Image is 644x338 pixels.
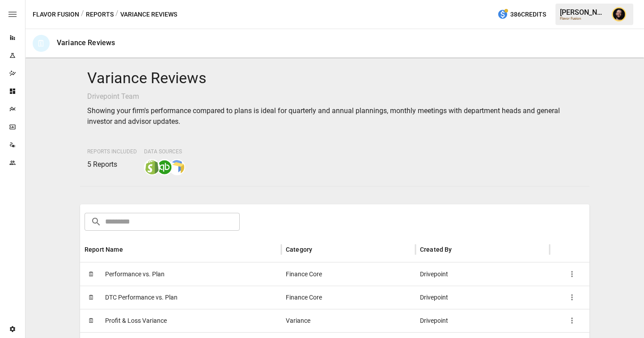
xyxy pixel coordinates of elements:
[606,2,631,27] button: Ciaran Nugent
[281,309,415,332] div: Variance
[612,7,626,21] img: Ciaran Nugent
[105,286,178,309] span: DTC Performance vs. Plan
[453,243,466,256] button: Sort
[144,148,182,155] span: Data Sources
[145,160,159,174] img: shopify
[87,69,582,88] h4: Variance Reviews
[286,246,312,253] div: Category
[85,291,98,304] span: 🗓
[415,262,550,286] div: Drivepoint
[420,246,452,253] div: Created By
[494,6,550,23] button: 386Credits
[57,38,115,47] div: Variance Reviews
[87,159,137,170] p: 5 Reports
[281,286,415,309] div: Finance Core
[415,286,550,309] div: Drivepoint
[81,9,84,20] div: /
[415,309,550,332] div: Drivepoint
[115,9,119,20] div: /
[87,91,582,102] p: Drivepoint Team
[124,243,136,256] button: Sort
[105,309,167,332] span: Profit & Loss Variance
[510,9,546,20] span: 386 Credits
[33,35,50,52] div: 🗓
[157,160,172,174] img: quickbooks
[170,160,184,174] img: smart model
[85,246,123,253] div: Report Name
[87,106,582,127] p: Showing your firm's performance compared to plans is ideal for quarterly and annual plannings, mo...
[105,263,165,286] span: Performance vs. Plan
[86,9,114,20] button: Reports
[313,243,326,256] button: Sort
[85,267,98,281] span: 🗓
[560,17,606,21] div: Flavor Fusion
[85,314,98,327] span: 🗓
[560,8,606,17] div: [PERSON_NAME]
[87,148,137,155] span: Reports Included
[33,9,79,20] button: Flavor Fusion
[281,262,415,286] div: Finance Core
